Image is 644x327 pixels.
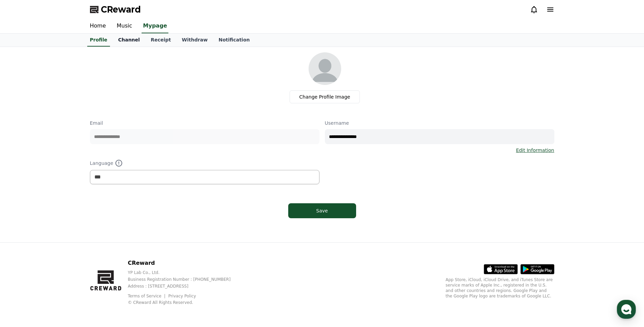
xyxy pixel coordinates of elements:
a: Notification [213,34,255,47]
label: Change Profile Image [290,90,360,103]
a: Receipt [145,34,177,47]
a: Mypage [142,19,168,33]
p: CReward [128,259,241,267]
span: Settings [100,226,117,231]
a: Terms of Service [128,294,166,298]
a: Edit Information [516,147,554,154]
button: Save [288,203,356,218]
a: Withdraw [176,34,213,47]
p: Username [325,120,554,126]
p: App Store, iCloud, iCloud Drive, and iTunes Store are service marks of Apple Inc., registered in ... [446,277,554,299]
span: Home [17,226,29,231]
a: Profile [87,34,110,47]
a: Settings [88,216,130,233]
span: Messages [56,226,76,231]
a: Home [2,216,45,233]
div: Save [302,207,343,214]
a: CReward [90,4,141,15]
p: © CReward All Rights Reserved. [128,300,241,305]
p: Language [90,159,319,167]
a: Privacy Policy [168,294,196,298]
a: Messages [45,216,88,233]
a: Channel [113,34,145,47]
p: YP Lab Co., Ltd. [128,270,241,275]
img: profile_image [309,52,341,85]
a: Home [85,19,111,33]
p: Business Registration Number : [PHONE_NUMBER] [128,277,241,282]
a: Music [111,19,138,33]
p: Address : [STREET_ADDRESS] [128,283,241,289]
span: CReward [101,4,141,15]
p: Email [90,120,319,126]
